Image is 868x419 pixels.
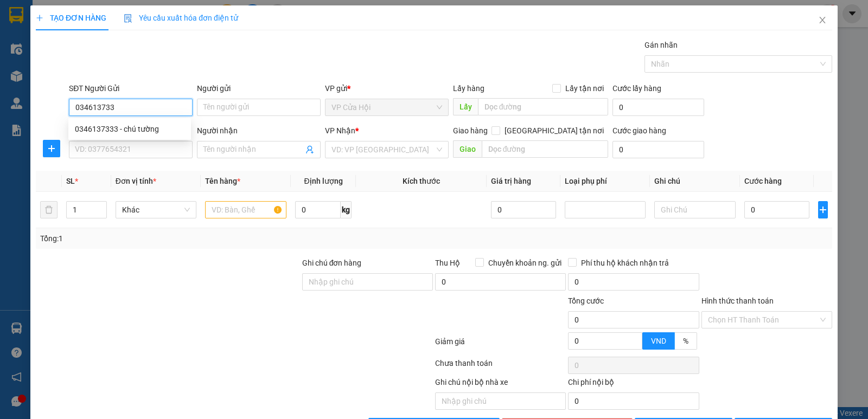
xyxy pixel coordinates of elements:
[68,120,191,138] div: 0346137333 - chú tường
[66,177,75,185] span: SL
[124,14,132,23] img: icon
[568,376,699,392] div: Chi phí nội bộ
[36,14,106,22] span: TẠO ĐƠN HÀNG
[325,82,449,94] div: VP gửi
[69,82,193,94] div: SĐT Người Gửi
[500,125,608,137] span: [GEOGRAPHIC_DATA] tận nơi
[302,273,433,291] input: Ghi chú đơn hàng
[403,177,440,185] span: Kích thước
[302,259,362,267] label: Ghi chú đơn hàng
[744,177,782,185] span: Cước hàng
[305,145,314,154] span: user-add
[205,201,286,218] input: VD: Bàn, Ghế
[612,84,661,93] label: Cước lấy hàng
[197,82,321,94] div: Người gửi
[40,233,336,244] div: Tổng: 1
[453,98,478,115] span: Lấy
[819,205,827,214] span: plus
[612,141,704,158] input: Cước giao hàng
[331,99,442,115] span: VP Cửa Hội
[435,259,460,267] span: Thu Hộ
[482,140,609,158] input: Dọc đường
[491,177,531,185] span: Giá trị hàng
[651,337,666,345] span: VND
[818,201,828,218] button: plus
[341,201,352,218] span: kg
[197,125,321,137] div: Người nhận
[205,177,240,185] span: Tên hàng
[122,202,190,218] span: Khác
[434,336,567,354] div: Giảm giá
[453,84,484,93] span: Lấy hàng
[491,201,556,218] input: 0
[478,98,609,115] input: Dọc đường
[325,126,355,135] span: VP Nhận
[43,144,60,153] span: plus
[40,201,58,218] button: delete
[43,140,60,157] button: plus
[75,123,184,135] div: 0346137333 - chú tường
[701,296,774,305] label: Hình thức thanh toán
[435,376,566,392] div: Ghi chú nội bộ nhà xe
[612,99,704,116] input: Cước lấy hàng
[453,140,482,158] span: Giao
[568,296,604,305] span: Tổng cước
[116,177,156,185] span: Đơn vị tính
[561,82,608,94] span: Lấy tận nơi
[644,41,678,49] label: Gán nhãn
[484,257,566,269] span: Chuyển khoản ng. gửi
[560,171,650,192] th: Loại phụ phí
[818,16,827,24] span: close
[654,201,736,218] input: Ghi Chú
[612,126,666,135] label: Cước giao hàng
[36,14,43,22] span: plus
[124,14,238,22] span: Yêu cầu xuất hóa đơn điện tử
[577,257,673,269] span: Phí thu hộ khách nhận trả
[453,126,488,135] span: Giao hàng
[650,171,740,192] th: Ghi chú
[304,177,343,185] span: Định lượng
[434,357,567,376] div: Chưa thanh toán
[807,5,838,36] button: Close
[435,392,566,410] input: Nhập ghi chú
[683,337,688,345] span: %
